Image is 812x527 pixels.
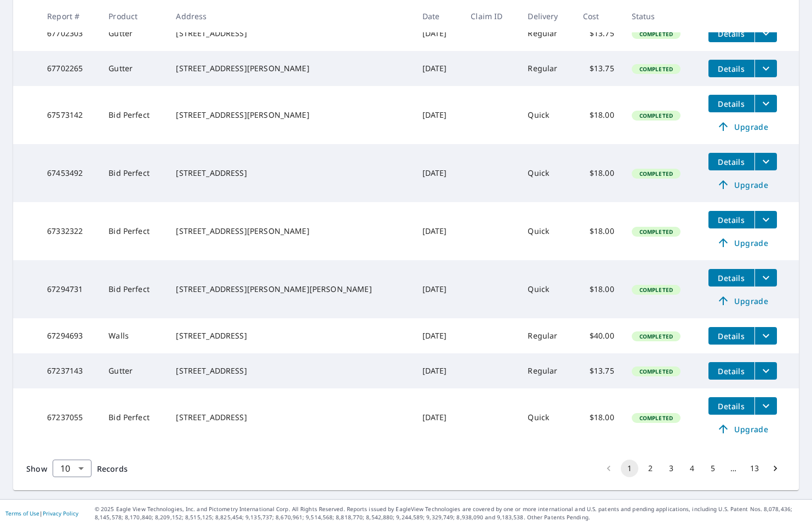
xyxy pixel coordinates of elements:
td: $18.00 [574,86,623,144]
td: [DATE] [414,51,462,86]
td: Regular [519,51,574,86]
td: Gutter [100,51,167,86]
div: [STREET_ADDRESS] [176,168,404,179]
span: Completed [633,30,679,38]
td: $40.00 [574,318,623,353]
td: [DATE] [414,202,462,260]
button: filesDropdownBtn-67702265 [754,60,777,77]
td: [DATE] [414,260,462,318]
span: Details [715,215,748,225]
div: [STREET_ADDRESS][PERSON_NAME] [176,226,404,237]
td: Bid Perfect [100,202,167,260]
button: detailsBtn-67237143 [708,362,754,380]
a: Terms of Use [5,509,39,517]
div: [STREET_ADDRESS] [176,330,404,341]
td: $18.00 [574,144,623,202]
td: Quick [519,86,574,144]
span: Upgrade [715,422,770,436]
td: [DATE] [414,86,462,144]
a: Upgrade [708,118,777,135]
td: Gutter [100,16,167,51]
span: Details [715,366,748,376]
td: Bid Perfect [100,144,167,202]
td: Bid Perfect [100,86,167,144]
td: 67237055 [38,388,100,446]
div: [STREET_ADDRESS][PERSON_NAME][PERSON_NAME] [176,284,404,295]
button: detailsBtn-67702303 [708,25,754,42]
button: detailsBtn-67453492 [708,153,754,170]
td: 67453492 [38,144,100,202]
span: Upgrade [715,294,770,307]
button: Go to page 2 [642,460,659,477]
button: page 1 [621,460,638,477]
button: filesDropdownBtn-67573142 [754,95,777,112]
span: Details [715,28,748,39]
td: 67702303 [38,16,100,51]
span: Details [715,64,748,74]
td: 67294731 [38,260,100,318]
div: [STREET_ADDRESS] [176,28,404,39]
td: 67573142 [38,86,100,144]
div: [STREET_ADDRESS] [176,365,404,376]
button: detailsBtn-67702265 [708,60,754,77]
span: Completed [633,228,679,236]
td: Regular [519,353,574,388]
div: [STREET_ADDRESS][PERSON_NAME] [176,63,404,74]
div: Show 10 records [53,460,92,477]
span: Details [715,157,748,167]
td: Quick [519,388,574,446]
td: $13.75 [574,51,623,86]
button: filesDropdownBtn-67294731 [754,269,777,287]
span: Completed [633,368,679,375]
button: detailsBtn-67573142 [708,95,754,112]
button: detailsBtn-67294731 [708,269,754,287]
span: Completed [633,414,679,422]
td: Quick [519,202,574,260]
button: filesDropdownBtn-67237055 [754,397,777,415]
td: [DATE] [414,388,462,446]
span: Completed [633,170,679,177]
td: Regular [519,318,574,353]
a: Upgrade [708,420,777,438]
button: detailsBtn-67332322 [708,211,754,228]
p: | [5,510,78,517]
div: … [725,463,742,474]
button: Go to page 4 [683,460,701,477]
span: Records [97,463,128,474]
td: Gutter [100,353,167,388]
td: 67237143 [38,353,100,388]
a: Privacy Policy [43,509,78,517]
span: Details [715,401,748,411]
span: Details [715,99,748,109]
td: [DATE] [414,318,462,353]
td: Bid Perfect [100,260,167,318]
span: Upgrade [715,178,770,191]
span: Completed [633,333,679,340]
a: Upgrade [708,234,777,251]
td: $18.00 [574,202,623,260]
td: Bid Perfect [100,388,167,446]
td: Walls [100,318,167,353]
td: Regular [519,16,574,51]
button: Go to page 3 [662,460,680,477]
td: $18.00 [574,388,623,446]
td: 67294693 [38,318,100,353]
span: Completed [633,65,679,73]
button: filesDropdownBtn-67332322 [754,211,777,228]
button: filesDropdownBtn-67702303 [754,25,777,42]
span: Details [715,273,748,283]
button: Go to page 13 [746,460,763,477]
button: filesDropdownBtn-67453492 [754,153,777,170]
td: [DATE] [414,144,462,202]
td: 67332322 [38,202,100,260]
p: © 2025 Eagle View Technologies, Inc. and Pictometry International Corp. All Rights Reserved. Repo... [95,505,807,522]
div: [STREET_ADDRESS][PERSON_NAME] [176,110,404,121]
td: $13.75 [574,353,623,388]
button: filesDropdownBtn-67237143 [754,362,777,380]
td: Quick [519,144,574,202]
a: Upgrade [708,292,777,310]
button: detailsBtn-67237055 [708,397,754,415]
button: filesDropdownBtn-67294693 [754,327,777,345]
div: 10 [53,453,92,484]
span: Completed [633,112,679,119]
